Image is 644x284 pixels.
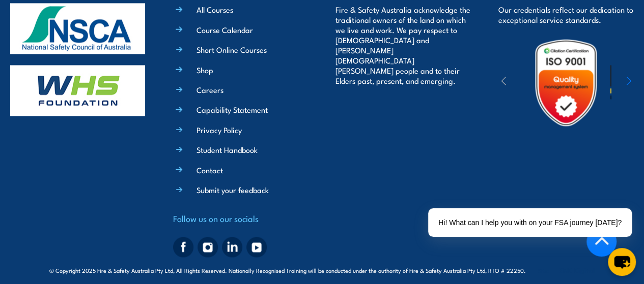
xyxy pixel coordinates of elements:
img: Untitled design (19) [521,38,610,127]
button: chat-button [608,248,636,276]
a: Course Calendar [197,24,253,35]
span: Site: [538,266,595,274]
a: Short Online Courses [197,44,267,55]
a: Privacy Policy [197,124,242,135]
p: Our credentials reflect our dedication to exceptional service standards. [498,5,634,25]
a: Contact [197,165,223,175]
a: Careers [197,84,223,95]
a: Capability Statement [197,104,268,115]
img: nsca-logo-footer [10,3,145,54]
a: All Courses [197,4,233,15]
span: © Copyright 2025 Fire & Safety Australia Pty Ltd, All Rights Reserved. Nationally Recognised Trai... [49,265,595,274]
a: KND Digital [559,264,595,274]
a: Submit your feedback [197,184,269,195]
h4: Follow us on our socials [173,211,309,226]
div: Hi! What can I help you with on your FSA journey [DATE]? [428,208,632,237]
a: Shop [197,65,213,75]
img: whs-logo-footer [10,65,145,116]
p: Fire & Safety Australia acknowledge the traditional owners of the land on which we live and work.... [335,5,471,86]
a: Student Handbook [197,144,258,155]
